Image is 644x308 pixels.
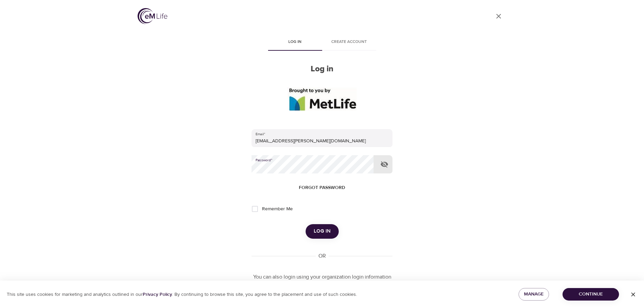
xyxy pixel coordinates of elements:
span: Log in [272,39,318,46]
img: logo_960%20v2.jpg [288,88,357,111]
div: OR [316,252,329,260]
span: Create account [326,39,372,46]
h2: Log in [252,64,392,74]
img: logo [138,8,167,24]
button: Manage [519,288,549,301]
span: Continue [568,290,614,299]
span: Log in [314,227,331,236]
a: close [491,8,507,24]
span: Remember Me [262,206,293,213]
span: Manage [524,290,544,299]
p: You can also login using your organization login information [252,273,392,281]
button: Continue [563,288,619,301]
button: Forgot password [296,182,348,194]
a: Privacy Policy [143,291,172,298]
div: disabled tabs example [252,34,392,51]
button: Log in [306,224,339,238]
span: Forgot password [299,184,345,192]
